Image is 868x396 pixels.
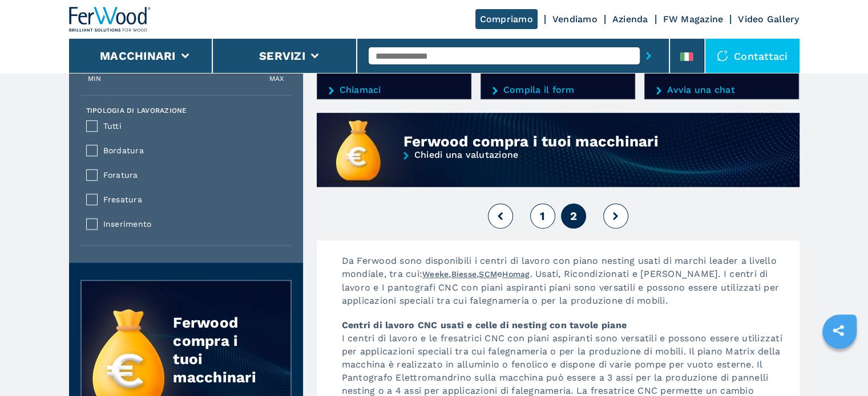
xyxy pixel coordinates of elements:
[552,14,597,25] a: Vendiamo
[103,218,285,231] span: Inserimento
[103,120,285,133] span: Tutti
[738,14,799,25] a: Video Gallery
[819,345,859,387] iframe: Chat
[317,150,800,189] a: Chiedi una valutazione
[103,144,285,157] span: Bordatura
[640,43,657,69] button: submit-button
[492,85,623,95] a: Compila il form
[269,74,284,84] p: MAX
[570,209,576,223] span: 2
[69,7,151,32] img: Ferwood
[540,209,545,223] span: 1
[342,320,627,330] strong: Centri di lavoro CNC usati e celle di nesting con tavole piane
[329,85,459,95] a: Chiamaci
[705,39,800,73] div: Contattaci
[86,107,187,114] label: Tipologia di Lavorazione
[259,49,305,63] button: Servizi
[330,254,800,319] p: Da Ferwood sono disponibili i centri di lavoro con piano nesting usati di marchi leader a livello...
[173,313,268,386] div: Ferwood compra i tuoi macchinari
[103,193,285,206] span: Fresatura
[103,169,285,182] span: Foratura
[824,316,853,345] a: sharethis
[475,9,538,29] a: Compriamo
[479,270,497,279] a: SCM
[561,203,586,228] button: 2
[717,50,728,62] img: Contattaci
[88,74,102,84] p: MIN
[663,14,724,25] a: FW Magazine
[422,270,449,279] a: Weeke
[100,49,176,63] button: Macchinari
[403,132,720,150] div: Ferwood compra i tuoi macchinari
[530,203,555,228] button: 1
[502,270,530,279] a: Homag
[656,85,787,95] a: Avvia una chat
[451,270,477,279] a: Biesse
[612,14,648,25] a: Azienda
